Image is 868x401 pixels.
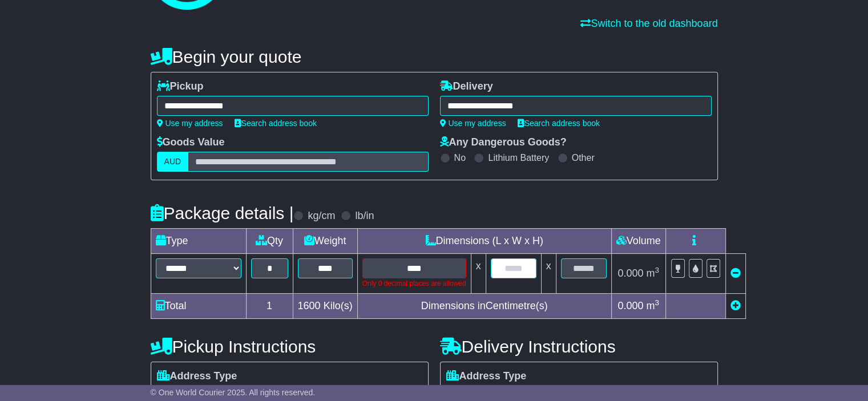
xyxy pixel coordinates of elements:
sup: 3 [655,298,659,307]
div: Only 0 decimal places are allowed [362,278,466,289]
label: Address Type [446,370,527,383]
label: lb/in [355,210,374,222]
a: Switch to the old dashboard [580,18,717,29]
a: Search address book [235,119,317,128]
span: 1600 [298,300,321,311]
label: Lithium Battery [488,152,549,163]
label: Goods Value [157,136,225,149]
td: 1 [246,294,293,319]
span: m [646,300,659,311]
label: Address Type [157,370,237,383]
td: Type [151,229,246,254]
label: Delivery [440,80,493,93]
label: AUD [157,152,189,172]
span: 0.000 [617,300,643,311]
a: Add new item [730,300,741,311]
h4: Package details | [151,204,294,222]
h4: Begin your quote [151,47,718,66]
a: Search address book [518,119,600,128]
a: Use my address [440,119,506,128]
td: Qty [246,229,293,254]
a: Use my address [157,119,223,128]
label: No [454,152,466,163]
label: Other [572,152,595,163]
span: 0.000 [617,268,643,279]
td: Kilo(s) [293,294,357,319]
label: Pickup [157,80,204,93]
td: Dimensions in Centimetre(s) [357,294,611,319]
sup: 3 [655,266,659,274]
label: Any Dangerous Goods? [440,136,567,149]
td: Volume [611,229,665,254]
td: Weight [293,229,357,254]
a: Remove this item [730,268,741,279]
span: © One World Courier 2025. All rights reserved. [151,388,316,397]
td: x [471,254,486,294]
td: Dimensions (L x W x H) [357,229,611,254]
h4: Delivery Instructions [440,337,718,356]
td: x [541,254,556,294]
td: Total [151,294,246,319]
h4: Pickup Instructions [151,337,429,356]
label: kg/cm [308,210,335,222]
span: m [646,268,659,279]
